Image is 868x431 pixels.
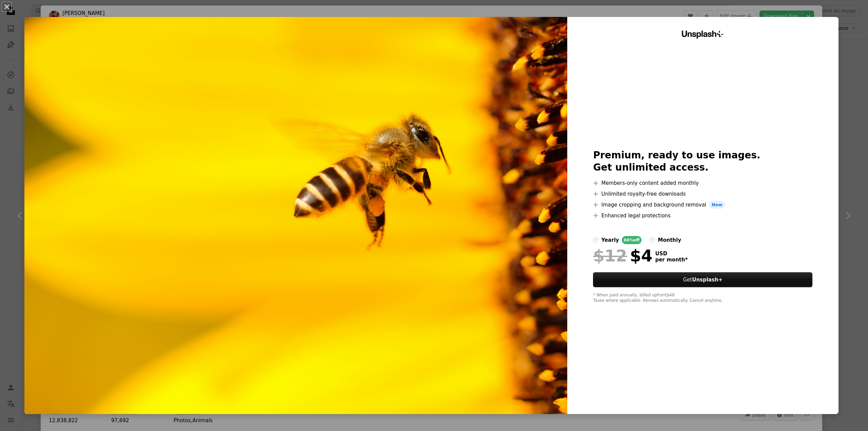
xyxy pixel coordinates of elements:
button: GetUnsplash+ [593,272,812,287]
h2: Premium, ready to use images. Get unlimited access. [593,149,812,174]
span: per month * [655,257,688,263]
strong: Unsplash+ [692,277,723,283]
div: $4 [593,247,652,265]
input: monthly [650,237,655,243]
li: Enhanced legal protections [593,212,812,220]
li: Image cropping and background removal [593,201,812,209]
li: Unlimited royalty-free downloads [593,190,812,198]
span: USD [655,251,688,257]
div: * When paid annually, billed upfront $48 Taxes where applicable. Renews automatically. Cancel any... [593,293,812,303]
input: yearly66%off [593,237,598,243]
div: 66% off [622,236,642,244]
span: $12 [593,247,627,265]
div: yearly [601,236,619,244]
span: New [709,201,725,209]
li: Members-only content added monthly [593,179,812,187]
div: monthly [658,236,681,244]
